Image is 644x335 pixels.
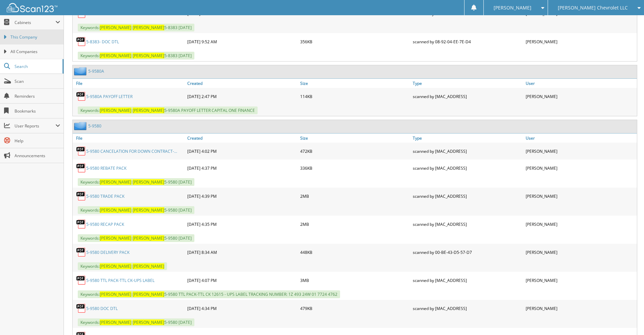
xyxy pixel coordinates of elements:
span: [PERSON_NAME] [100,235,132,241]
span: Keywords: 5-8383 [DATE] [78,24,194,31]
img: folder2.png [74,122,88,130]
a: Created [186,79,299,88]
div: [PERSON_NAME] [524,144,637,158]
span: Keywords: 5-9580A PAYOFF LETTER CAPITAL ONE FINANCE [78,106,258,114]
span: Bookmarks [15,108,60,114]
div: scanned by [MAC_ADDRESS] [411,161,524,175]
img: PDF.png [76,303,86,313]
span: [PERSON_NAME] [100,291,132,297]
div: 114KB [299,90,411,103]
span: Keywords: 5-8383 [DATE] [78,52,194,59]
span: [PERSON_NAME] [133,53,164,58]
span: [PERSON_NAME] Chevrolet LLC [558,6,628,10]
div: 472KB [299,144,411,158]
div: scanned by 00-BE-43-D5-57-D7 [411,245,524,259]
a: 5-9580 TTL PACK-TTL CK-UPS LABEL [86,278,154,283]
img: PDF.png [76,91,86,101]
div: [DATE] 4:37 PM [186,161,299,175]
div: [DATE] 9:52 AM [186,35,299,48]
div: [DATE] 4:07 PM [186,273,299,287]
span: Keywords: 5-9580 TTL PACK-TTL CK 12615 - UPS LABEL TRACKING NUMBER: 1Z 493 24W 01 7724 4762 [78,290,340,298]
span: [PERSON_NAME] [494,6,531,10]
span: Cabinets [15,20,55,25]
img: scan123-logo-white.svg [7,3,57,12]
span: [PERSON_NAME] [133,25,164,30]
span: [PERSON_NAME] [100,53,132,58]
img: PDF.png [76,219,86,229]
span: [PERSON_NAME] [133,291,164,297]
a: Type [411,134,524,143]
img: PDF.png [76,146,86,156]
span: Keywords: 5-9580 [DATE] [78,234,194,242]
div: Chat Widget [610,303,644,335]
div: [PERSON_NAME] [524,90,637,103]
span: [PERSON_NAME] [133,179,164,185]
span: [PERSON_NAME] [133,207,164,213]
span: Reminders [15,93,60,99]
a: 5-9580 RECAP PACK [86,221,124,227]
span: [PERSON_NAME] [100,319,132,325]
div: [DATE] 4:35 PM [186,217,299,231]
div: [DATE] 4:39 PM [186,189,299,203]
span: [PERSON_NAME] [100,263,132,269]
a: Type [411,79,524,88]
a: Size [299,134,411,143]
div: 479KB [299,302,411,315]
div: 448KB [299,245,411,259]
div: [PERSON_NAME] [524,302,637,315]
div: [DATE] 4:34 PM [186,302,299,315]
a: File [73,79,186,88]
div: [PERSON_NAME] [524,245,637,259]
span: [PERSON_NAME] [133,263,164,269]
div: 2MB [299,217,411,231]
div: scanned by [MAC_ADDRESS] [411,144,524,158]
span: [PERSON_NAME] [133,319,164,325]
div: [PERSON_NAME] [524,189,637,203]
img: folder2.png [74,67,88,75]
div: [PERSON_NAME] [524,217,637,231]
span: [PERSON_NAME] [100,207,132,213]
span: Keywords: [78,262,167,270]
a: 5-9580A [88,68,104,74]
div: scanned by [MAC_ADDRESS] [411,189,524,203]
span: [PERSON_NAME] [100,179,132,185]
img: PDF.png [76,275,86,285]
a: 5-9580 [88,123,101,129]
span: Search [15,64,59,69]
img: PDF.png [76,163,86,173]
div: [PERSON_NAME] [524,35,637,48]
a: 5-9580 DELIVERY PACK [86,249,129,255]
span: Scan [15,78,60,84]
span: Keywords: 5-9580 [DATE] [78,318,194,326]
span: User Reports [15,123,55,129]
span: Keywords: 5-9580 [DATE] [78,206,194,214]
a: User [524,79,637,88]
a: Size [299,79,411,88]
div: scanned by [MAC_ADDRESS] [411,273,524,287]
div: [DATE] 2:47 PM [186,90,299,103]
div: scanned by [MAC_ADDRESS] [411,217,524,231]
a: 5-9580 DOC DTL [86,306,118,311]
div: [PERSON_NAME] [524,161,637,175]
div: 3MB [299,273,411,287]
a: 5-9580 TRADE PACK [86,193,124,199]
img: PDF.png [76,191,86,201]
a: 5-9580A PAYOFF LETTER [86,94,133,99]
a: User [524,134,637,143]
span: [PERSON_NAME] [133,235,164,241]
img: PDF.png [76,37,86,47]
div: 2MB [299,189,411,203]
div: scanned by [MAC_ADDRESS] [411,302,524,315]
img: PDF.png [76,247,86,257]
span: Keywords: 5-9580 [DATE] [78,178,194,186]
div: 356KB [299,35,411,48]
div: scanned by [MAC_ADDRESS] [411,90,524,103]
a: 5-9580 CANCELATION FOR DOWN CONTRACT-... [86,148,177,154]
a: 5-8383- DOC DTL [86,39,119,45]
span: All Companies [10,49,60,55]
span: Announcements [15,153,60,159]
div: 336KB [299,161,411,175]
span: Help [15,138,60,144]
a: File [73,134,186,143]
div: [DATE] 4:02 PM [186,144,299,158]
